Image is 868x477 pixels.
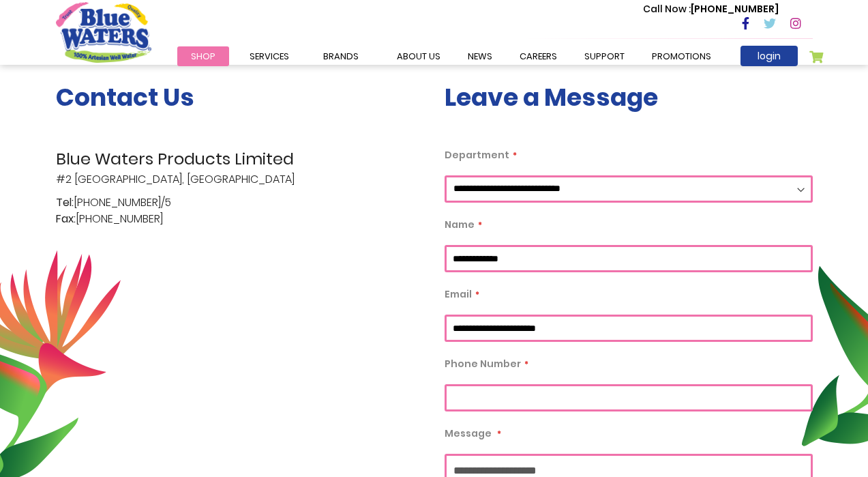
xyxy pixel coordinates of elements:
[643,2,779,16] p: [PHONE_NUMBER]
[445,218,475,231] span: Name
[56,147,424,171] span: Blue Waters Products Limited
[56,194,74,211] span: Tel:
[56,2,151,62] a: store logo
[445,83,813,112] h3: Leave a Message
[638,46,725,66] a: Promotions
[571,46,638,66] a: support
[454,46,506,66] a: News
[740,46,798,66] a: login
[445,357,521,371] span: Phone Number
[323,50,359,63] span: Brands
[445,148,509,162] span: Department
[643,2,691,16] span: Call Now :
[56,211,76,227] span: Fax:
[56,194,424,227] p: [PHONE_NUMBER]/5 [PHONE_NUMBER]
[506,46,571,66] a: careers
[250,50,289,63] span: Services
[191,50,215,63] span: Shop
[383,46,454,66] a: about us
[56,83,424,112] h3: Contact Us
[445,287,472,301] span: Email
[445,427,492,440] span: Message
[56,147,424,188] p: #2 [GEOGRAPHIC_DATA], [GEOGRAPHIC_DATA]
